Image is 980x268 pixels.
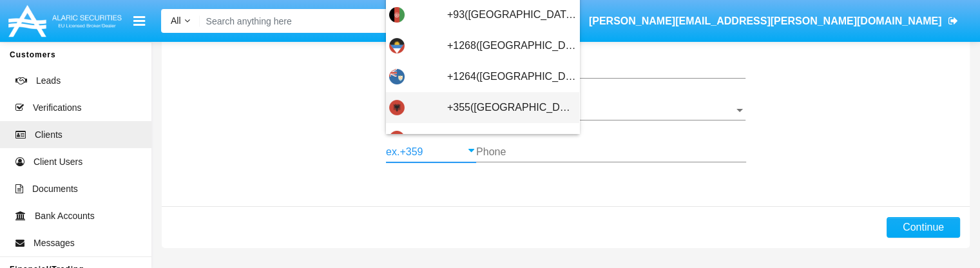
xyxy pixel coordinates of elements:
span: Client Users [34,155,82,169]
span: Messages [34,236,75,250]
button: Continue [887,217,960,238]
a: [PERSON_NAME][EMAIL_ADDRESS][PERSON_NAME][DOMAIN_NAME] [582,3,964,39]
span: Bank Accounts [35,209,95,223]
span: All [171,15,181,26]
span: [PERSON_NAME][EMAIL_ADDRESS][PERSON_NAME][DOMAIN_NAME] [589,15,942,26]
span: +355([GEOGRAPHIC_DATA]) [447,92,576,123]
input: Search [200,9,389,33]
img: Logo image [6,2,124,40]
span: +1268([GEOGRAPHIC_DATA]) [447,30,576,61]
span: Clients [35,128,62,142]
span: Leads [36,74,61,88]
a: All [161,14,200,28]
span: Verifications [33,101,81,115]
span: +374([GEOGRAPHIC_DATA]) [447,123,576,154]
span: Documents [32,182,78,196]
span: +1264([GEOGRAPHIC_DATA]) [447,61,576,92]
